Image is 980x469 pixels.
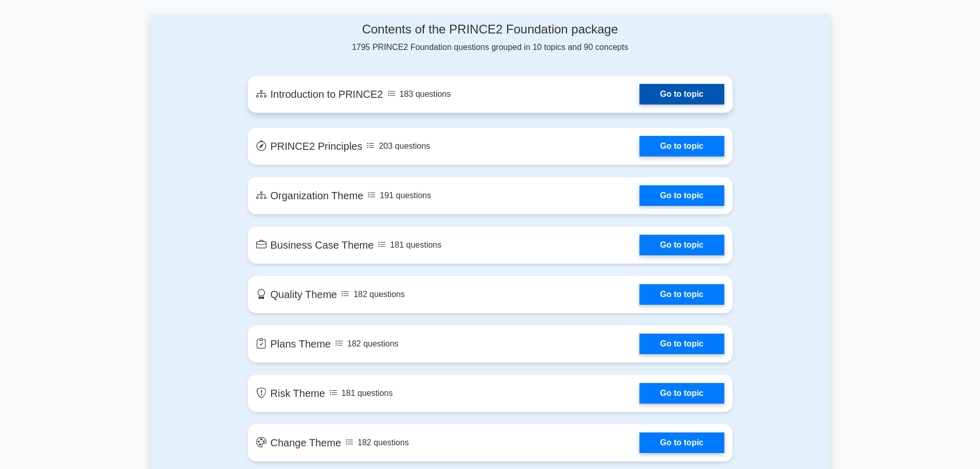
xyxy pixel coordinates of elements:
a: Go to topic [639,235,724,255]
a: Go to topic [639,334,724,354]
div: 1795 PRINCE2 Foundation questions grouped in 10 topics and 90 concepts [248,22,733,54]
a: Go to topic [639,136,724,157]
a: Go to topic [639,84,724,105]
a: Go to topic [639,432,724,453]
a: Go to topic [639,284,724,305]
h4: Contents of the PRINCE2 Foundation package [248,22,733,37]
a: Go to topic [639,383,724,404]
a: Go to topic [639,185,724,206]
